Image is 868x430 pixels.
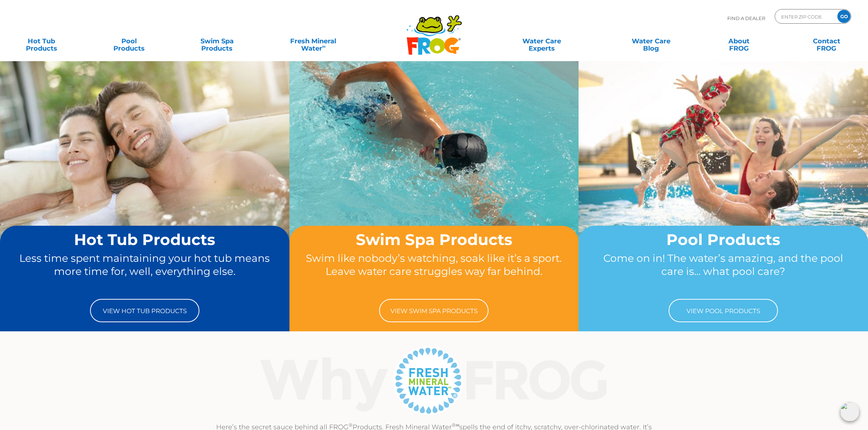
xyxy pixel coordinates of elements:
[303,231,565,248] h2: Swim Spa Products
[246,344,622,417] img: Why Frog
[14,252,276,292] p: Less time spent maintaining your hot tub means more time for, well, everything else.
[183,34,251,48] a: Swim SpaProducts
[486,34,597,48] a: Water CareExperts
[289,61,579,277] img: home-banner-swim-spa-short
[95,34,163,48] a: PoolProducts
[303,252,565,292] p: Swim like nobody’s watching, soak like it’s a sport. Leave water care struggles way far behind.
[727,9,765,27] p: Find A Dealer
[705,34,773,48] a: AboutFROG
[322,43,326,49] sup: ∞
[90,299,199,322] a: View Hot Tub Products
[793,34,861,48] a: ContactFROG
[270,34,356,48] a: Fresh MineralWater∞
[349,422,353,428] sup: ®
[592,252,854,292] p: Come on in! The water’s amazing, and the pool care is… what pool care?
[379,299,489,322] a: View Swim Spa Products
[669,299,778,322] a: View Pool Products
[781,11,830,22] input: Zip Code Form
[592,231,854,248] h2: Pool Products
[837,10,851,23] input: GO
[840,402,859,421] img: openIcon
[617,34,685,48] a: Water CareBlog
[452,422,459,428] sup: ®∞
[579,61,868,277] img: home-banner-pool-short
[7,34,75,48] a: Hot TubProducts
[14,231,276,248] h2: Hot Tub Products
